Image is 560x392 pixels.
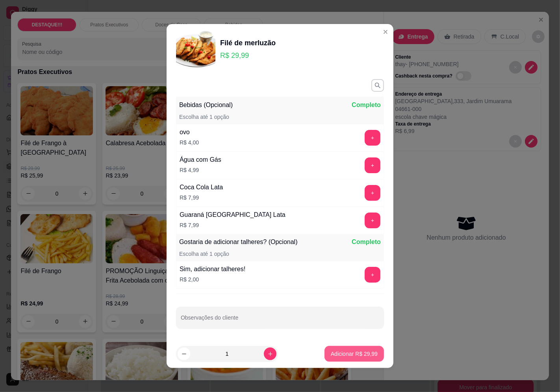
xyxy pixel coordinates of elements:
div: Filé de merluzão [220,37,276,48]
p: R$ 7,99 [180,194,223,202]
p: Gostaria de adicionar talheres? (Opcional) [179,237,298,247]
p: R$ 29,99 [220,50,276,61]
button: add [365,130,380,146]
p: Bebidas (Opcional) [179,100,233,110]
button: increase-product-quantity [264,348,276,360]
button: Adicionar R$ 29,99 [325,346,384,362]
button: add [365,213,380,228]
button: add [365,185,380,201]
p: Completo [352,237,381,247]
button: add [365,157,380,173]
div: Guaraná [GEOGRAPHIC_DATA] Lata [180,210,286,220]
input: Observações do cliente [181,317,379,325]
div: Coca Cola Lata [180,183,223,192]
p: Adicionar R$ 29,99 [331,350,378,358]
div: ovo [180,128,199,137]
img: product-image [176,30,215,70]
p: R$ 7,99 [180,221,286,229]
p: R$ 2,00 [180,276,245,283]
p: Escolha até 1 opção [179,113,229,121]
button: add [365,267,380,283]
p: R$ 4,99 [180,166,221,174]
button: decrease-product-quantity [178,348,190,360]
button: Close [379,26,392,38]
div: Sim, adicionar talheres! [180,264,245,274]
div: Água com Gás [180,155,221,165]
p: Escolha até 1 opção [179,250,229,258]
p: R$ 4,00 [180,139,199,146]
p: Completo [352,100,381,110]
